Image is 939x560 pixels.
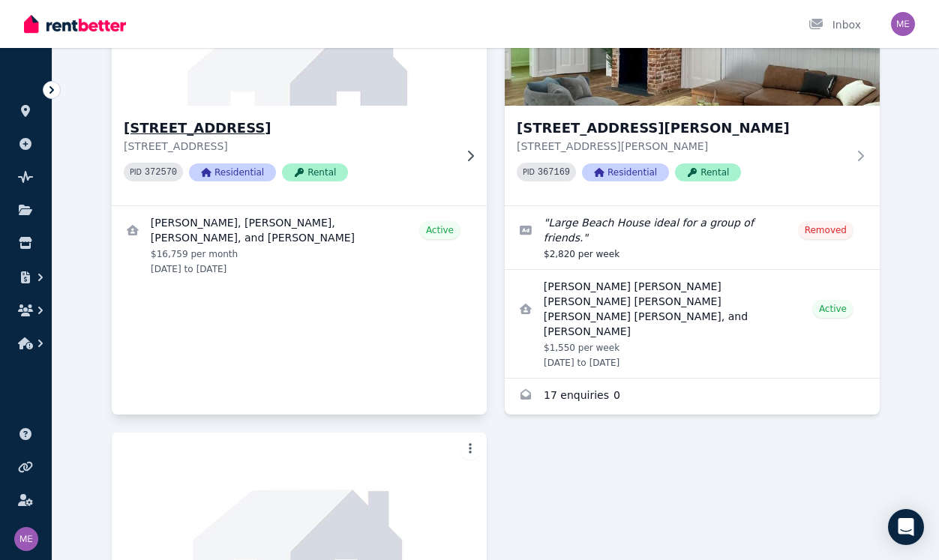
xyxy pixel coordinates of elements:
[675,163,741,181] span: Rental
[189,163,276,181] span: Residential
[112,206,487,284] a: View details for Max Lassner, Jake McCuskey, Eddie Kane, and Ryan Ruland
[14,527,38,551] img: melpol@hotmail.com
[145,167,177,178] code: 372570
[517,139,847,154] p: [STREET_ADDRESS][PERSON_NAME]
[124,118,454,139] h3: [STREET_ADDRESS]
[517,118,847,139] h3: [STREET_ADDRESS][PERSON_NAME]
[282,163,348,181] span: Rental
[460,439,481,460] button: More options
[130,168,142,176] small: PID
[124,139,454,154] p: [STREET_ADDRESS]
[505,379,880,415] a: Enquiries for 6 Wollumbin St, Byron Bay
[538,167,570,178] code: 367169
[523,168,535,176] small: PID
[888,509,924,545] div: Open Intercom Messenger
[808,17,861,32] div: Inbox
[24,13,126,35] img: RentBetter
[505,270,880,378] a: View details for Federico Eugenio Rodolfo Piva Rodriguez, Tania Prieto, Enzo Giovanni Gentili Can...
[505,206,880,269] a: Edit listing: Large Beach House ideal for a group of friends.
[891,12,915,36] img: melpol@hotmail.com
[582,163,669,181] span: Residential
